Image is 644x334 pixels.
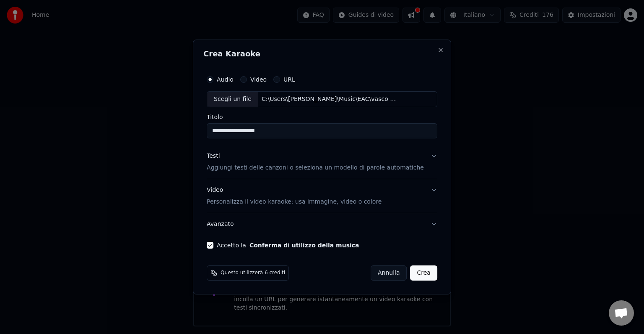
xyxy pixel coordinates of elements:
[207,152,220,160] div: Testi
[207,179,437,213] button: VideoPersonalizza il video karaoke: usa immagine, video o colore
[371,265,407,281] button: Annulla
[221,270,285,276] span: Questo utilizzerà 6 crediti
[207,145,437,179] button: TestiAggiungi testi delle canzoni o seleziona un modello di parole automatiche
[283,77,295,82] label: URL
[207,114,437,120] label: Titolo
[258,95,401,103] div: C:\Users\[PERSON_NAME]\Music\EAC\vasco sallyoriginale.wav
[217,242,359,248] label: Accetto la
[250,77,267,82] label: Video
[207,213,437,235] button: Avanzato
[207,198,382,206] p: Personalizza il video karaoke: usa immagine, video o colore
[410,265,437,281] button: Crea
[249,242,359,248] button: Accetto la
[203,50,441,58] h2: Crea Karaoke
[207,164,424,172] p: Aggiungi testi delle canzoni o seleziona un modello di parole automatiche
[217,77,234,82] label: Audio
[207,92,258,107] div: Scegli un file
[207,186,382,206] div: Video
